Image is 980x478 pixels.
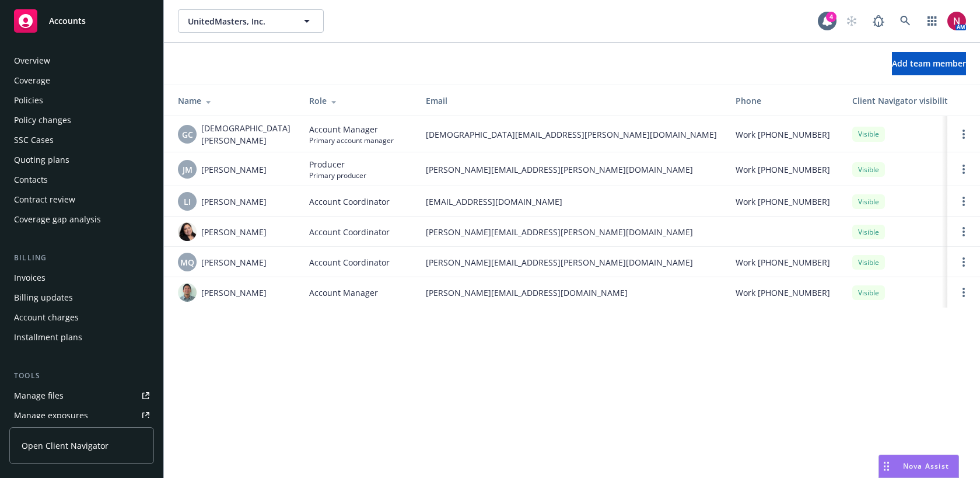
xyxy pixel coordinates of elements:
[9,252,154,264] div: Billing
[14,131,54,149] div: SSC Cases
[736,95,834,107] div: Phone
[9,328,154,347] a: Installment plans
[201,256,267,268] span: [PERSON_NAME]
[957,194,971,208] a: Open options
[9,71,154,90] a: Coverage
[14,151,69,169] div: Quoting plans
[957,127,971,141] a: Open options
[22,439,108,452] span: Open Client Navigator
[14,386,64,405] div: Manage files
[9,131,154,149] a: SSC Cases
[894,9,917,33] a: Search
[14,71,50,90] div: Coverage
[892,52,966,75] button: Add team member
[9,268,154,287] a: Invoices
[183,163,192,176] span: JM
[9,91,154,110] a: Policies
[879,455,894,477] div: Drag to move
[9,51,154,70] a: Overview
[9,170,154,189] a: Contacts
[14,91,43,110] div: Policies
[9,151,154,169] a: Quoting plans
[14,170,48,189] div: Contacts
[736,287,830,299] span: Work [PHONE_NUMBER]
[14,406,88,425] div: Manage exposures
[188,15,289,27] span: UnitedMasters, Inc.
[184,196,191,208] span: LI
[309,226,390,238] span: Account Coordinator
[867,9,890,33] a: Report a Bug
[852,255,885,270] div: Visible
[921,9,944,33] a: Switch app
[178,95,290,107] div: Name
[178,283,197,302] img: photo
[957,255,971,269] a: Open options
[9,210,154,229] a: Coverage gap analysis
[852,285,885,300] div: Visible
[9,288,154,307] a: Billing updates
[957,162,971,176] a: Open options
[9,5,154,37] a: Accounts
[309,135,394,145] span: Primary account manager
[9,308,154,327] a: Account charges
[852,225,885,239] div: Visible
[14,111,71,130] div: Policy changes
[309,287,378,299] span: Account Manager
[426,163,717,176] span: [PERSON_NAME][EMAIL_ADDRESS][PERSON_NAME][DOMAIN_NAME]
[14,51,50,70] div: Overview
[426,287,717,299] span: [PERSON_NAME][EMAIL_ADDRESS][DOMAIN_NAME]
[736,128,830,141] span: Work [PHONE_NUMBER]
[426,256,717,268] span: [PERSON_NAME][EMAIL_ADDRESS][PERSON_NAME][DOMAIN_NAME]
[852,127,885,141] div: Visible
[49,16,86,26] span: Accounts
[957,285,971,299] a: Open options
[14,190,75,209] div: Contract review
[309,196,390,208] span: Account Coordinator
[178,222,197,241] img: photo
[201,196,267,208] span: [PERSON_NAME]
[9,370,154,382] div: Tools
[9,386,154,405] a: Manage files
[426,128,717,141] span: [DEMOGRAPHIC_DATA][EMAIL_ADDRESS][PERSON_NAME][DOMAIN_NAME]
[878,455,959,478] button: Nova Assist
[957,225,971,239] a: Open options
[840,9,863,33] a: Start snowing
[14,210,101,229] div: Coverage gap analysis
[426,226,717,238] span: [PERSON_NAME][EMAIL_ADDRESS][PERSON_NAME][DOMAIN_NAME]
[9,190,154,209] a: Contract review
[426,196,717,208] span: [EMAIL_ADDRESS][DOMAIN_NAME]
[852,162,885,177] div: Visible
[736,256,830,268] span: Work [PHONE_NUMBER]
[852,194,885,209] div: Visible
[9,406,154,425] a: Manage exposures
[309,256,390,268] span: Account Coordinator
[14,268,45,287] div: Invoices
[178,9,324,33] button: UnitedMasters, Inc.
[201,287,267,299] span: [PERSON_NAME]
[201,122,290,146] span: [DEMOGRAPHIC_DATA][PERSON_NAME]
[736,196,830,208] span: Work [PHONE_NUMBER]
[309,95,407,107] div: Role
[14,308,79,327] div: Account charges
[892,58,966,69] span: Add team member
[309,170,366,180] span: Primary producer
[9,111,154,130] a: Policy changes
[736,163,830,176] span: Work [PHONE_NUMBER]
[201,163,267,176] span: [PERSON_NAME]
[309,123,394,135] span: Account Manager
[14,328,82,347] div: Installment plans
[903,461,949,471] span: Nova Assist
[309,158,366,170] span: Producer
[180,256,194,268] span: MQ
[852,95,963,107] div: Client Navigator visibility
[182,128,193,141] span: GC
[826,12,836,22] div: 4
[201,226,267,238] span: [PERSON_NAME]
[426,95,717,107] div: Email
[947,12,966,30] img: photo
[14,288,73,307] div: Billing updates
